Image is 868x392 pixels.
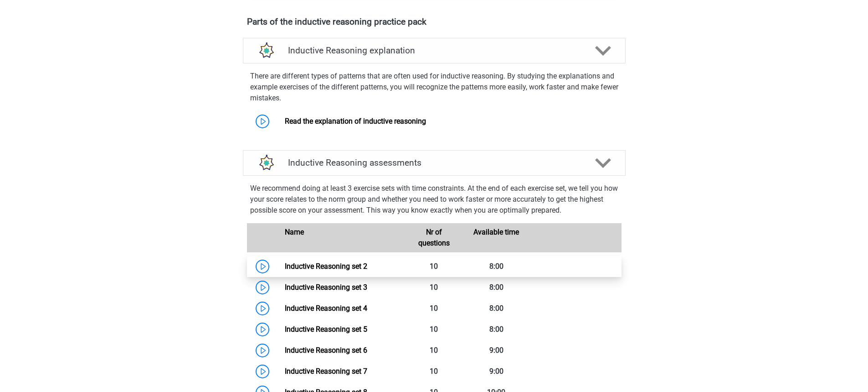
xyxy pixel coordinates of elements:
a: explanations Inductive Reasoning explanation [239,38,629,63]
a: Inductive Reasoning set 5 [285,325,367,334]
h4: Inductive Reasoning assessments [288,157,580,168]
a: assessments Inductive Reasoning assessments [239,150,629,176]
img: inductive reasoning explanations [254,39,277,62]
div: Name [278,227,403,249]
a: Read the explanation of inductive reasoning [285,117,426,125]
a: Inductive Reasoning set 7 [285,367,367,376]
a: Inductive Reasoning set 3 [285,283,367,292]
h4: Inductive Reasoning explanation [288,45,580,56]
img: inductive reasoning assessments [254,151,277,174]
h4: Parts of the inductive reasoning practice pack [247,16,621,27]
p: There are different types of patterns that are often used for inductive reasoning. By studying th... [250,71,618,104]
div: Nr of questions [403,227,465,249]
a: Inductive Reasoning set 4 [285,304,367,313]
a: Inductive Reasoning set 2 [285,262,367,271]
a: Inductive Reasoning set 6 [285,346,367,355]
div: Available time [465,227,528,249]
p: We recommend doing at least 3 exercise sets with time constraints. At the end of each exercise se... [250,183,618,216]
